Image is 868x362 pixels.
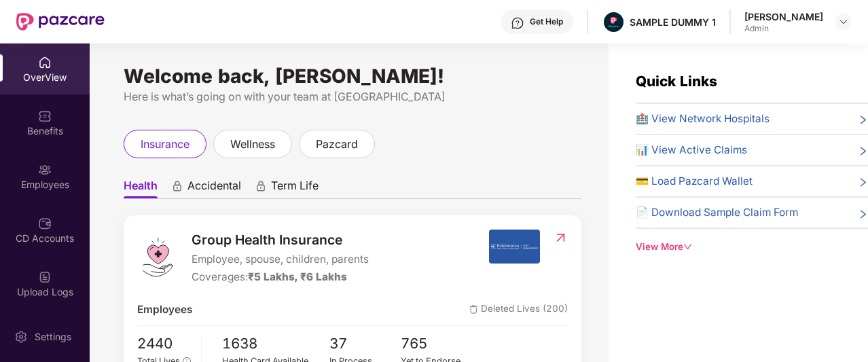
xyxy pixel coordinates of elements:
div: Get Help [530,16,563,27]
span: Deleted Lives (200) [469,302,568,318]
img: RedirectIcon [554,231,568,245]
span: 💳 Load Pazcard Wallet [636,173,753,189]
span: right [858,176,868,189]
span: down [683,242,692,251]
span: 2440 [137,333,191,355]
img: Pazcare_Alternative_logo-01-01.png [604,12,623,32]
div: Welcome back, [PERSON_NAME]! [124,71,581,82]
img: svg+xml;base64,PHN2ZyBpZD0iRW1wbG95ZWVzIiB4bWxucz0iaHR0cDovL3d3dy53My5vcmcvMjAwMC9zdmciIHdpZHRoPS... [38,163,52,177]
span: Accidental [187,179,241,198]
span: 1638 [222,333,329,355]
div: Here is what’s going on with your team at [GEOGRAPHIC_DATA] [124,88,581,105]
div: Settings [31,330,75,344]
span: Employee, spouse, children, parents [192,251,369,268]
div: SAMPLE DUMMY 1 [630,16,716,29]
span: wellness [230,136,275,153]
div: animation [171,180,183,192]
span: right [858,207,868,221]
div: Admin [744,23,823,34]
div: [PERSON_NAME] [744,10,823,23]
span: right [858,113,868,127]
span: Term Life [271,179,319,198]
span: insurance [141,136,189,153]
div: animation [255,180,267,192]
img: svg+xml;base64,PHN2ZyBpZD0iVXBsb2FkX0xvZ3MiIGRhdGEtbmFtZT0iVXBsb2FkIExvZ3MiIHhtbG5zPSJodHRwOi8vd3... [38,270,52,284]
span: Employees [137,302,192,318]
div: Coverages: [192,269,369,285]
span: ₹5 Lakhs, ₹6 Lakhs [248,270,347,283]
img: svg+xml;base64,PHN2ZyBpZD0iRHJvcGRvd24tMzJ4MzIiIHhtbG5zPSJodHRwOi8vd3d3LnczLm9yZy8yMDAwL3N2ZyIgd2... [838,16,849,27]
span: 765 [401,333,473,355]
div: View More [636,240,868,254]
img: logo [137,237,178,278]
img: svg+xml;base64,PHN2ZyBpZD0iSGVscC0zMngzMiIgeG1sbnM9Imh0dHA6Ly93d3cudzMub3JnLzIwMDAvc3ZnIiB3aWR0aD... [511,16,524,30]
span: pazcard [316,136,358,153]
span: 📄 Download Sample Claim Form [636,204,798,221]
span: Health [124,179,158,198]
span: Quick Links [636,73,717,90]
span: 📊 View Active Claims [636,142,747,158]
img: svg+xml;base64,PHN2ZyBpZD0iQ0RfQWNjb3VudHMiIGRhdGEtbmFtZT0iQ0QgQWNjb3VudHMiIHhtbG5zPSJodHRwOi8vd3... [38,217,52,230]
span: 37 [329,333,401,355]
img: insurerIcon [489,230,540,264]
span: right [858,145,868,158]
img: deleteIcon [469,305,478,314]
span: 🏥 View Network Hospitals [636,111,770,127]
img: svg+xml;base64,PHN2ZyBpZD0iU2V0dGluZy0yMHgyMCIgeG1sbnM9Imh0dHA6Ly93d3cudzMub3JnLzIwMDAvc3ZnIiB3aW... [14,330,28,344]
img: svg+xml;base64,PHN2ZyBpZD0iSG9tZSIgeG1sbnM9Imh0dHA6Ly93d3cudzMub3JnLzIwMDAvc3ZnIiB3aWR0aD0iMjAiIG... [38,56,52,69]
span: Group Health Insurance [192,230,369,250]
img: svg+xml;base64,PHN2ZyBpZD0iQmVuZWZpdHMiIHhtbG5zPSJodHRwOi8vd3d3LnczLm9yZy8yMDAwL3N2ZyIgd2lkdGg9Ij... [38,109,52,123]
img: New Pazcare Logo [16,13,105,31]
